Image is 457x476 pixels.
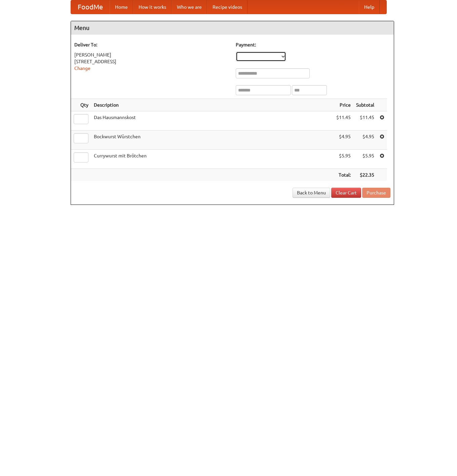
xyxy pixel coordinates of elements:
[293,188,330,198] a: Back to Menu
[353,99,377,111] th: Subtotal
[334,169,353,181] th: Total:
[362,188,390,198] button: Purchase
[71,21,394,35] h4: Menu
[334,111,353,131] td: $11.45
[71,99,91,111] th: Qty
[133,0,172,14] a: How it works
[74,51,229,58] div: [PERSON_NAME]
[331,188,361,198] a: Clear Cart
[334,99,353,111] th: Price
[334,150,353,169] td: $5.95
[91,150,334,169] td: Currywurst mit Brötchen
[353,131,377,150] td: $4.95
[91,111,334,131] td: Das Hausmannskost
[91,131,334,150] td: Bockwurst Würstchen
[207,0,247,14] a: Recipe videos
[71,0,110,14] a: FoodMe
[353,169,377,181] th: $22.35
[110,0,133,14] a: Home
[74,58,229,65] div: [STREET_ADDRESS]
[353,150,377,169] td: $5.95
[74,41,229,48] h5: Deliver To:
[359,0,380,14] a: Help
[74,66,90,71] a: Change
[172,0,207,14] a: Who we are
[353,111,377,131] td: $11.45
[236,41,390,48] h5: Payment:
[334,131,353,150] td: $4.95
[91,99,334,111] th: Description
